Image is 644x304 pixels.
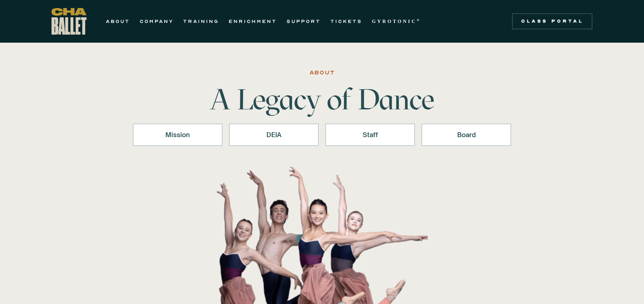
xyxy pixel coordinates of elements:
a: Board [421,123,511,146]
a: TICKETS [330,16,362,26]
a: TRAINING [183,16,219,26]
a: DEIA [229,123,319,146]
div: DEIA [239,130,308,140]
a: ENRICHMENT [229,16,277,26]
a: Class Portal [512,13,592,29]
a: SUPPORT [287,16,321,26]
div: Staff [336,130,405,140]
a: ABOUT [106,16,130,26]
div: ABOUT [310,68,335,78]
a: COMPANY [140,16,173,26]
sup: ® [417,18,421,22]
a: GYROTONIC® [372,16,421,26]
a: Staff [325,123,415,146]
div: Board [432,130,501,140]
strong: GYROTONIC [372,18,417,24]
div: Mission [143,130,212,140]
a: Mission [133,123,223,146]
h1: A Legacy of Dance [196,85,448,114]
div: Class Portal [517,18,588,25]
a: home [52,8,87,35]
